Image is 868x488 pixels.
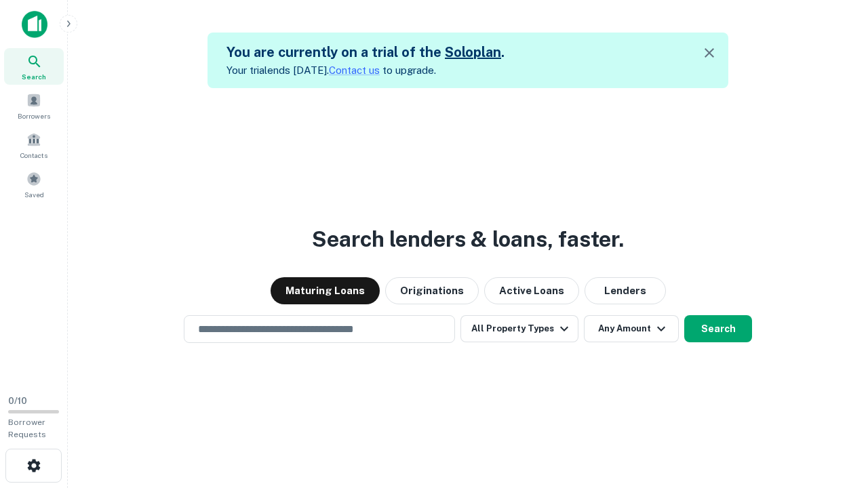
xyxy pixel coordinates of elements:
[22,71,46,82] span: Search
[584,315,679,342] button: Any Amount
[445,44,501,60] a: Soloplan
[385,277,479,304] button: Originations
[800,380,868,445] iframe: Chat Widget
[271,277,380,304] button: Maturing Loans
[585,277,666,304] button: Lenders
[4,48,64,85] a: Search
[484,277,579,304] button: Active Loans
[22,11,47,38] img: capitalize-icon.png
[226,42,505,62] h5: You are currently on a trial of the .
[226,62,505,79] p: Your trial ends [DATE]. to upgrade.
[4,87,64,124] a: Borrowers
[8,396,27,406] span: 0 / 10
[20,150,47,161] span: Contacts
[460,315,578,342] button: All Property Types
[4,127,64,163] a: Contacts
[24,189,44,200] span: Saved
[312,223,624,256] h3: Search lenders & loans, faster.
[329,64,380,76] a: Contact us
[18,110,50,121] span: Borrowers
[8,418,46,439] span: Borrower Requests
[4,166,64,203] a: Saved
[684,315,752,342] button: Search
